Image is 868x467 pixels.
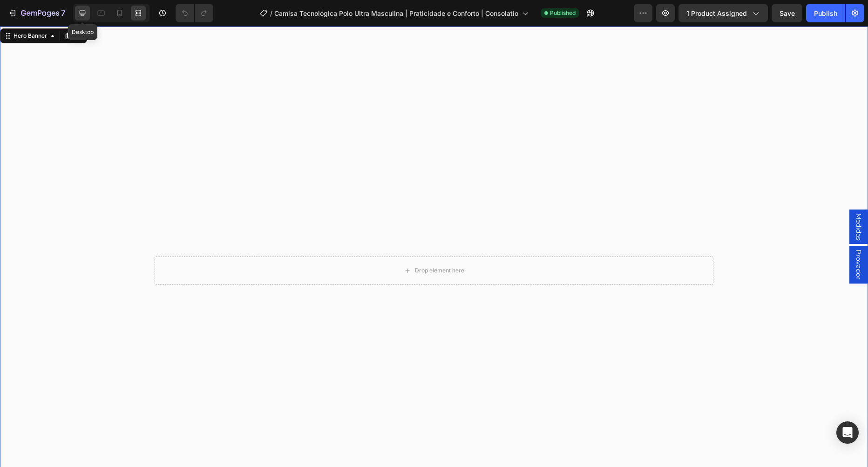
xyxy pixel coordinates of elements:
button: Save [772,4,802,22]
span: Medidas [854,187,863,214]
span: Camisa Tecnológica Polo Ultra Masculina | Praticidade e Conforto | Consolatio [274,8,518,18]
div: Undo/Redo [176,4,213,22]
p: 7 [61,7,65,19]
button: 1 product assigned [678,4,768,22]
span: / [270,8,272,18]
div: Open Intercom Messenger [836,421,859,444]
span: Save [780,9,795,17]
span: Published [550,9,576,17]
div: Publish [814,8,837,18]
div: Hero Banner [12,6,49,14]
span: Provador [854,223,863,254]
span: 1 product assigned [686,8,747,18]
button: Publish [806,4,845,22]
div: Drop element here [415,241,464,248]
button: 7 [4,4,69,22]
